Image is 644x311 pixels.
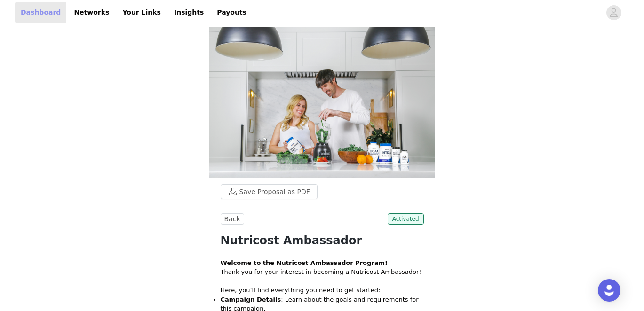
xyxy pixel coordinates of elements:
strong: Welcome to the Nutricost Ambassador Program! [221,259,388,266]
a: Your Links [117,2,167,23]
a: Insights [168,2,209,23]
div: avatar [609,5,618,20]
a: Payouts [211,2,252,23]
p: Thank you for your interest in becoming a Nutricost Ambassador! [221,267,424,277]
strong: Campaign Details [221,296,281,303]
a: Dashboard [15,2,66,23]
div: Open Intercom Messenger [598,279,620,302]
button: Save Proposal as PDF [221,184,318,199]
a: Networks [68,2,115,23]
span: Here, you’ll find everything you need to get started: [221,287,381,294]
button: Back [221,213,244,225]
h1: Nutricost Ambassador [221,232,424,249]
span: Activated [388,213,424,225]
img: campaign image [209,27,435,178]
